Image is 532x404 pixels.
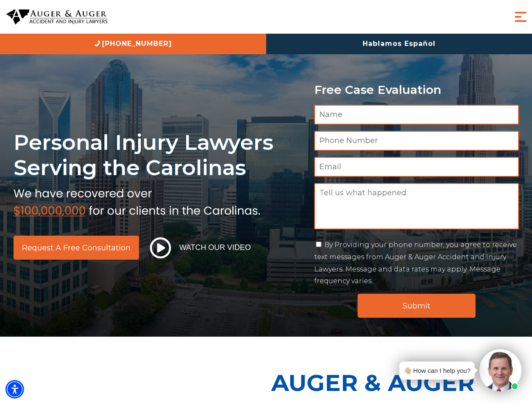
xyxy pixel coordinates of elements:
[512,8,529,25] button: Menu
[314,131,519,151] input: Phone Number
[6,9,107,25] img: Auger & Auger Accident and Injury Lawyers Logo
[22,244,131,252] span: Request a Free Consultation
[314,241,517,285] label: By Providing your phone number, you agree to receive text messages from Auger & Auger Accident an...
[314,157,519,177] input: Email
[13,236,139,260] a: Request a Free Consultation
[404,365,471,376] div: 👋🏼 How can I help you?
[13,130,304,181] h1: Personal Injury Lawyers Serving the Carolinas
[13,185,260,217] img: sub text
[147,237,254,259] button: Watch Our Video
[5,380,24,399] div: Accessibility Menu
[314,105,519,125] input: Name
[479,349,521,391] img: Intaker widget Avatar
[271,362,527,404] p: Auger & Auger
[358,294,476,318] input: Submit
[314,83,519,96] p: Free Case Evaluation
